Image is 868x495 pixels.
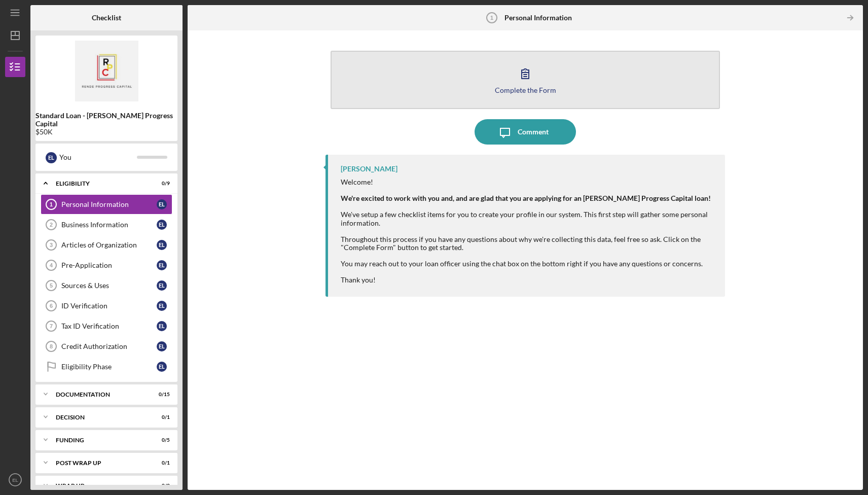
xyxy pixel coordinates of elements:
[61,302,157,310] div: ID Verification
[59,149,137,166] div: You
[50,323,53,329] tspan: 7
[35,41,177,101] img: Product logo
[157,240,167,250] div: E L
[50,262,53,268] tspan: 4
[50,242,53,248] tspan: 3
[50,201,53,207] tspan: 1
[61,281,157,290] div: Sources & Uses
[152,483,170,489] div: 0 / 2
[50,303,53,309] tspan: 6
[56,414,144,420] div: Decision
[157,280,167,291] div: E L
[152,460,170,466] div: 0 / 1
[41,296,172,316] a: 6ID VerificationEL
[35,112,177,128] b: Standard Loan - [PERSON_NAME] Progress Capital
[61,342,157,350] div: Credit Authorization
[61,200,157,208] div: Personal Information
[41,336,172,357] a: 8Credit AuthorizationEL
[490,15,493,21] tspan: 1
[331,51,719,109] button: Complete the Form
[157,341,167,351] div: E L
[41,255,172,275] a: 4Pre-ApplicationEL
[61,221,157,229] div: Business Information
[495,86,556,94] div: Complete the Form
[56,460,144,466] div: Post Wrap Up
[41,357,172,377] a: Eligibility PhaseEL
[61,322,157,330] div: Tax ID Verification
[504,14,572,22] b: Personal Information
[56,437,144,443] div: Funding
[341,165,397,173] div: [PERSON_NAME]
[41,215,172,235] a: 2Business InformationEL
[341,194,711,202] strong: We're excited to work with you and, and are glad that you are applying for an [PERSON_NAME] Progr...
[12,477,18,483] text: EL
[518,119,549,145] div: Comment
[41,275,172,296] a: 5Sources & UsesEL
[50,222,53,228] tspan: 2
[157,301,167,311] div: E L
[152,437,170,443] div: 0 / 5
[92,14,121,22] b: Checklist
[341,276,714,284] div: Thank you!
[475,119,576,145] button: Comment
[152,414,170,420] div: 0 / 1
[157,260,167,270] div: E L
[50,282,53,289] tspan: 5
[341,178,714,202] div: Welcome!
[341,202,714,252] div: We've setup a few checklist items for you to create your profile in our system. This first step w...
[46,152,57,163] div: E L
[61,241,157,249] div: Articles of Organization
[56,181,144,187] div: Eligibility
[61,261,157,269] div: Pre-Application
[41,316,172,336] a: 7Tax ID VerificationEL
[157,362,167,372] div: E L
[50,343,53,349] tspan: 8
[56,483,144,489] div: Wrap up
[56,392,144,398] div: Documentation
[152,181,170,187] div: 0 / 9
[157,199,167,209] div: E L
[35,128,177,136] div: $50K
[41,194,172,215] a: 1Personal InformationEL
[5,470,25,490] button: EL
[61,363,157,371] div: Eligibility Phase
[157,220,167,230] div: E L
[152,392,170,398] div: 0 / 15
[157,321,167,331] div: E L
[341,260,714,268] div: You may reach out to your loan officer using the chat box on the bottom right if you have any que...
[41,235,172,255] a: 3Articles of OrganizationEL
